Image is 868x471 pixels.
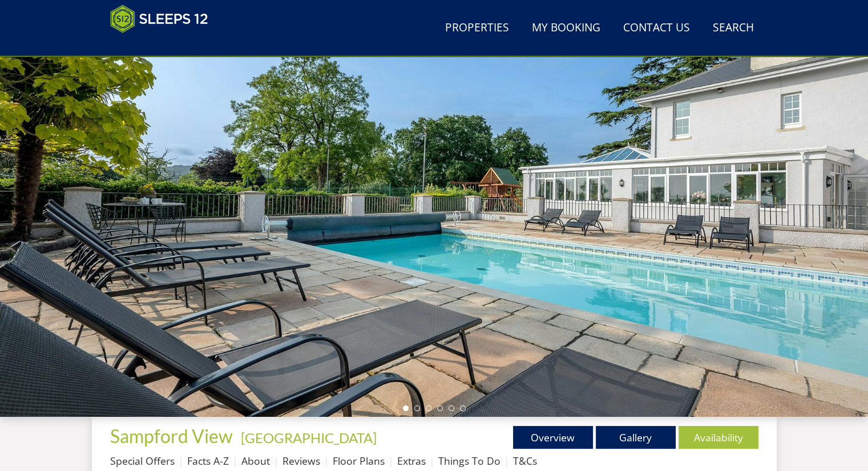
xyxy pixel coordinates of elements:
a: Things To Do [438,454,500,468]
span: - [236,429,377,446]
a: Overview [513,426,593,449]
a: T&Cs [513,454,537,468]
a: [GEOGRAPHIC_DATA] [241,429,377,446]
a: Gallery [596,426,676,449]
a: Special Offers [110,454,175,468]
a: About [241,454,270,468]
span: Sampford View [110,425,233,447]
a: Availability [679,426,758,449]
iframe: Customer reviews powered by Trustpilot [104,40,224,50]
a: Floor Plans [333,454,385,468]
a: Reviews [282,454,320,468]
img: Sleeps 12 [110,5,208,33]
a: Sampford View [110,425,236,447]
a: Contact Us [619,15,695,41]
a: My Booking [527,15,605,41]
a: Facts A-Z [187,454,229,468]
a: Search [708,15,758,41]
a: Properties [441,15,514,41]
a: Extras [397,454,426,468]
